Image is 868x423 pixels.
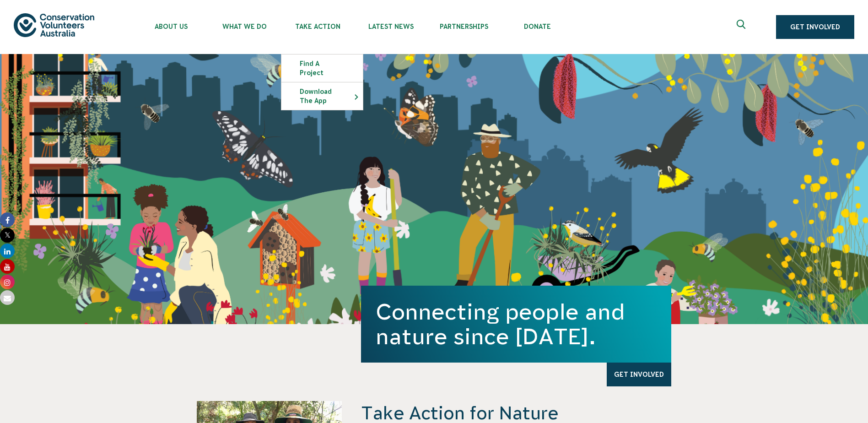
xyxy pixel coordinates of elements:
[607,363,671,386] a: Get Involved
[501,23,574,30] span: Donate
[14,13,94,37] img: logo.svg
[281,54,363,82] a: Find a project
[281,82,363,110] li: Download the app
[376,299,657,349] h1: Connecting people and nature since [DATE].
[776,15,854,39] a: Get Involved
[354,23,427,30] span: Latest News
[427,23,501,30] span: Partnerships
[281,82,363,110] a: Download the app
[281,23,354,30] span: Take Action
[208,23,281,30] span: What We Do
[135,23,208,30] span: About Us
[731,16,753,38] button: Expand search box Close search box
[737,20,748,34] span: Expand search box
